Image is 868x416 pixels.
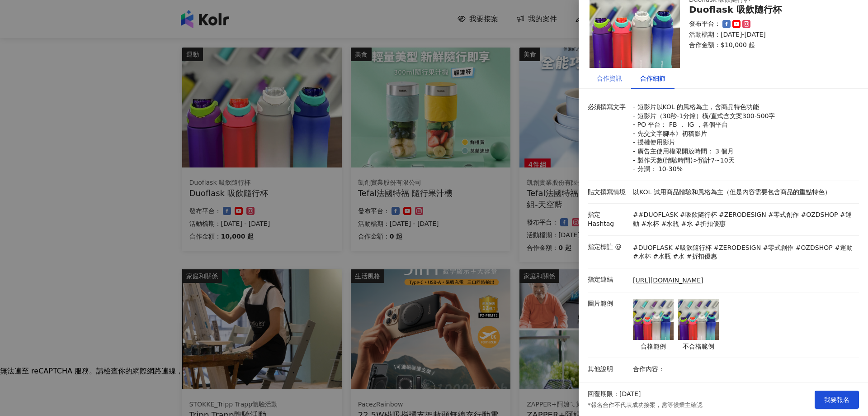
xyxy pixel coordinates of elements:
div: Duoflask 吸飲隨行杯 [689,5,848,15]
p: 活動檔期：[DATE]-[DATE] [689,30,848,39]
p: 不合格範例 [678,342,719,351]
p: 指定連結 [588,275,628,284]
p: ##DUOFLASK #吸飲隨行杯 #ZERODESIGN #零式創作 #OZDSHOP #運動 #水杯 #水瓶 #水 #折扣優惠 [633,210,854,228]
a: [URL][DOMAIN_NAME] [633,276,703,285]
p: 發布平台： [689,19,721,29]
p: 合格範例 [633,342,674,351]
p: #DUOFLASK #吸飲隨行杯 #ZERODESIGN #零式創作 #OZDSHOP #運動 #水杯 #水瓶 #水 #折扣優惠 [633,244,854,261]
p: 指定標註 @ [588,243,628,252]
p: 回覆期限：[DATE] [588,390,641,399]
p: 必須撰寫文字 [588,103,628,112]
button: 我要報名 [815,391,859,409]
p: 貼文撰寫情境 [588,188,628,197]
img: 合格範例 [633,299,674,340]
p: 其他說明 [588,365,628,374]
p: 圖片範例 [588,299,628,308]
p: - 短影片以KOL 的風格為主，含商品特色功能 - 短影片（30秒-1分鐘）橫/直式含文案300-500字 - PO 平台： FB ， IG ，各個平台 - 先交文字腳本》初稿影片 - 授權使用... [633,103,854,174]
div: 合作細節 [640,73,665,83]
p: 指定 Hashtag [588,210,628,228]
span: 我要報名 [824,396,849,403]
p: 合作內容： [633,365,854,374]
div: 合作資訊 [597,73,622,83]
p: 以KOL 試用商品體驗和風格為主（但是內容需要包含商品的重點特色） [633,188,854,197]
p: *報名合作不代表成功接案，需等候業主確認 [588,401,703,409]
img: 不合格範例 [678,299,719,340]
p: 合作金額： $10,000 起 [689,41,848,50]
